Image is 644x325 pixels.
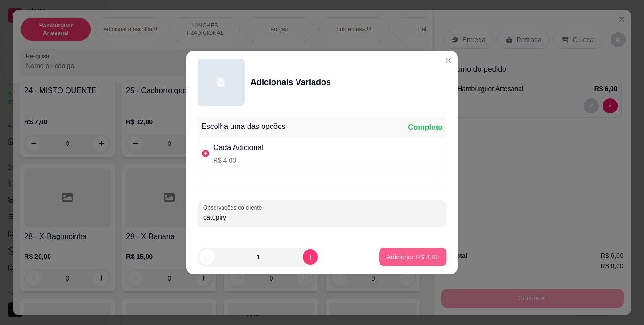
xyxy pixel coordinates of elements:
[408,122,443,133] div: Completo
[203,204,265,212] label: Observações do cliente
[201,121,286,132] div: Escolha uma das opções
[213,142,264,154] div: Cada Adicional
[213,155,264,165] p: R$ 4,00
[387,252,439,262] p: Adicionar R$ 4,00
[441,53,456,68] button: Close
[250,76,331,89] div: Adicionais Variados
[203,213,441,222] input: Observações do cliente
[199,249,215,265] button: decrease-product-quantity
[303,249,318,265] button: increase-product-quantity
[379,248,446,266] button: Adicionar R$ 4,00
